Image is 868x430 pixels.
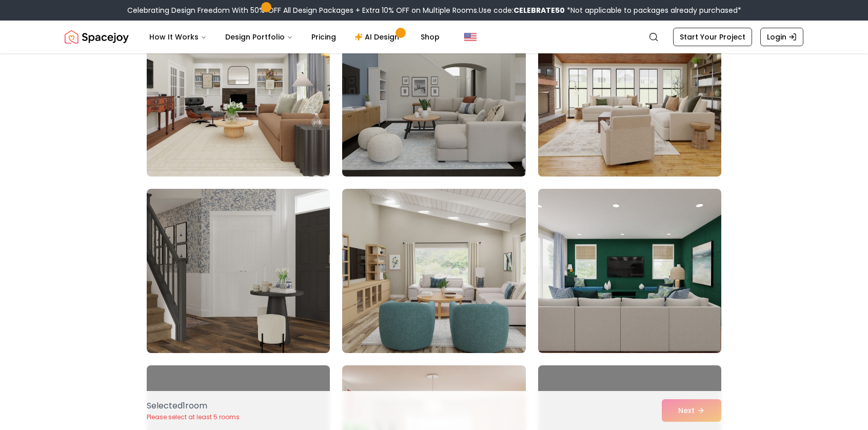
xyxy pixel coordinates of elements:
[65,21,803,53] nav: Global
[127,5,741,15] div: Celebrating Design Freedom With 50% OFF All Design Packages + Extra 10% OFF on Multiple Rooms.
[412,27,448,47] a: Shop
[514,5,565,15] b: CELEBRATE50
[342,189,525,353] img: Room room-29
[538,189,721,353] img: Room room-30
[141,27,215,47] button: How It Works
[65,27,129,47] img: Spacejoy Logo
[141,27,448,47] nav: Main
[534,8,726,181] img: Room room-27
[303,27,344,47] a: Pricing
[479,5,565,15] span: Use code:
[147,189,330,353] img: Room room-28
[342,12,525,177] img: Room room-26
[464,31,477,43] img: United States
[147,400,240,412] p: Selected 1 room
[760,28,803,46] a: Login
[346,27,410,47] a: AI Design
[217,27,301,47] button: Design Portfolio
[673,28,752,46] a: Start Your Project
[65,27,129,47] a: Spacejoy
[147,413,240,421] p: Please select at least 5 rooms
[147,12,330,177] img: Room room-25
[565,5,741,15] span: *Not applicable to packages already purchased*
